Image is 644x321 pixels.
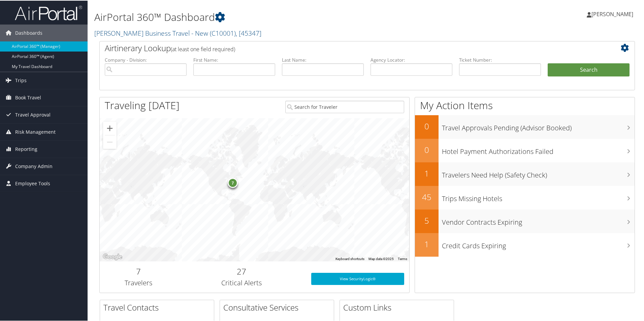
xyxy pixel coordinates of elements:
label: First Name: [193,56,275,63]
button: Zoom out [103,135,117,148]
button: Zoom in [103,121,117,134]
a: [PERSON_NAME] Business Travel - New [94,28,261,37]
input: Search for Traveler [285,100,404,113]
span: Trips [15,71,27,88]
button: Keyboard shortcuts [335,256,364,261]
a: 1Travelers Need Help (Safety Check) [415,162,635,185]
button: Search [548,63,630,76]
h2: 7 [105,265,172,277]
h1: Traveling [DATE] [105,98,180,112]
label: Agency Locator: [371,56,452,63]
label: Ticket Number: [459,56,541,63]
label: Last Name: [282,56,364,63]
span: ( C10001 ) [210,28,236,37]
a: 45Trips Missing Hotels [415,185,635,209]
span: Reporting [15,140,37,157]
span: Company Admin [15,157,53,174]
h2: 0 [415,120,439,131]
h2: 45 [415,191,439,202]
span: Travel Approval [15,106,51,123]
span: Dashboards [15,24,42,41]
h2: 1 [415,167,439,179]
h3: Trips Missing Hotels [442,190,635,203]
span: Risk Management [15,123,56,140]
a: 1Credit Cards Expiring [415,232,635,256]
span: Book Travel [15,89,41,105]
h2: Travel Contacts [103,301,214,313]
a: [PERSON_NAME] [587,3,640,24]
h3: Vendor Contracts Expiring [442,214,635,226]
h3: Travelers [105,278,172,287]
h3: Travelers Need Help (Safety Check) [442,166,635,179]
img: airportal-logo.png [15,4,82,20]
h2: 27 [182,265,301,277]
h2: Airtinerary Lookup [105,42,585,53]
a: 5Vendor Contracts Expiring [415,209,635,232]
a: 0Hotel Payment Authorizations Failed [415,138,635,162]
h3: Credit Cards Expiring [442,237,635,250]
h2: 0 [415,143,439,155]
div: 7 [228,177,238,187]
label: Company - Division: [105,56,187,63]
a: 0Travel Approvals Pending (Advisor Booked) [415,115,635,138]
h2: Consultative Services [223,301,334,313]
h2: Custom Links [343,301,454,313]
a: View SecurityLogic® [311,272,404,284]
h3: Travel Approvals Pending (Advisor Booked) [442,119,635,132]
span: , [ 45347 ] [236,28,261,37]
h1: My Action Items [415,98,635,112]
span: Employee Tools [15,174,50,191]
span: (at least one field required) [171,45,235,52]
span: Map data ©2025 [368,256,394,260]
img: Google [101,252,124,261]
h1: AirPortal 360™ Dashboard [94,9,458,24]
span: [PERSON_NAME] [591,10,633,17]
a: Terms (opens in new tab) [398,256,407,260]
h2: 1 [415,238,439,249]
h3: Hotel Payment Authorizations Failed [442,143,635,156]
h3: Critical Alerts [182,278,301,287]
a: Open this area in Google Maps (opens a new window) [101,252,124,261]
h2: 5 [415,214,439,226]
